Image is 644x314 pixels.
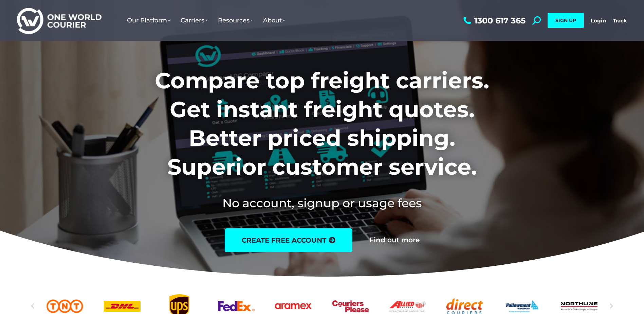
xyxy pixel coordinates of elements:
a: Our Platform [122,10,176,31]
a: Track [613,17,627,24]
h1: Compare top freight carriers. Get instant freight quotes. Better priced shipping. Superior custom... [110,66,534,181]
img: One World Courier [17,7,102,34]
a: About [258,10,290,31]
a: 1300 617 365 [462,16,526,25]
span: Resources [218,17,253,24]
a: SIGN UP [548,13,584,28]
a: Login [591,17,606,24]
a: create free account [225,228,352,252]
a: Carriers [176,10,213,31]
span: Our Platform [127,17,170,24]
span: About [263,17,285,24]
h2: No account, signup or usage fees [110,195,534,211]
a: Resources [213,10,258,31]
span: Carriers [181,17,208,24]
a: Find out more [369,237,420,244]
span: SIGN UP [555,17,576,23]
